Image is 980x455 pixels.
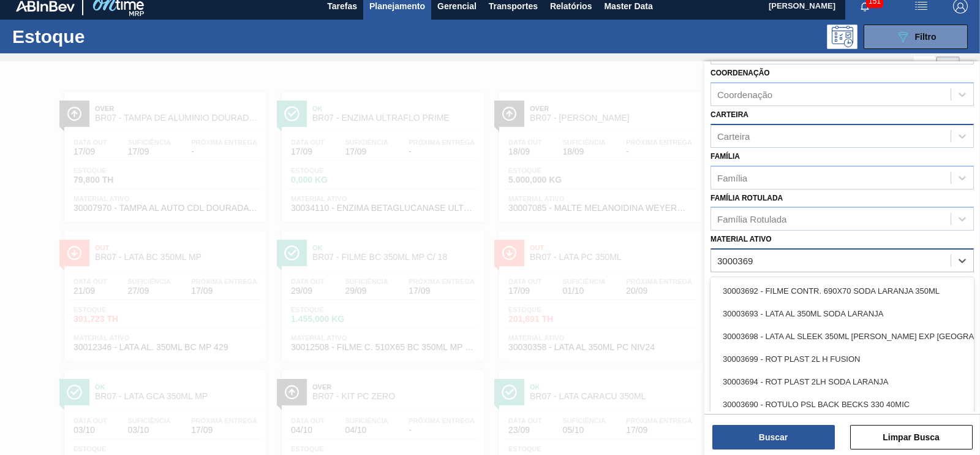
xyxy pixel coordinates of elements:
div: Carteira [717,131,750,141]
label: Família Rotulada [710,194,783,202]
div: Família Rotulada [717,214,786,224]
div: Visão em Cards [937,56,960,80]
div: Pogramando: nenhum usuário selecionado [827,25,858,49]
label: Coordenação [710,69,770,77]
div: 30003694 - ROT PLAST 2LH SODA LARANJA [710,370,974,393]
button: Filtro [864,25,968,49]
div: Família [717,172,747,183]
label: Família [710,152,740,161]
div: 30003693 - LATA AL 350ML SODA LARANJA [710,302,974,325]
div: 30003699 - ROT PLAST 2L H FUSION [710,348,974,370]
div: 30003692 - FILME CONTR. 690X70 SODA LARANJA 350ML [710,280,974,302]
div: 30003698 - LATA AL SLEEK 350ML [PERSON_NAME] EXP [GEOGRAPHIC_DATA] [710,325,974,348]
img: TNhmsLtSVTkK8tSr43FrP2fwEKptu5GPRR3wAAAABJRU5ErkJggg== [16,1,75,12]
label: Material ativo [710,235,772,243]
h1: Estoque [12,29,190,44]
div: Visão em Lista [914,56,937,80]
div: 30003690 - ROTULO PSL BACK BECKS 330 40MIC [710,393,974,416]
label: Carteira [710,110,748,119]
span: Filtro [915,32,937,42]
div: Coordenação [717,90,772,100]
